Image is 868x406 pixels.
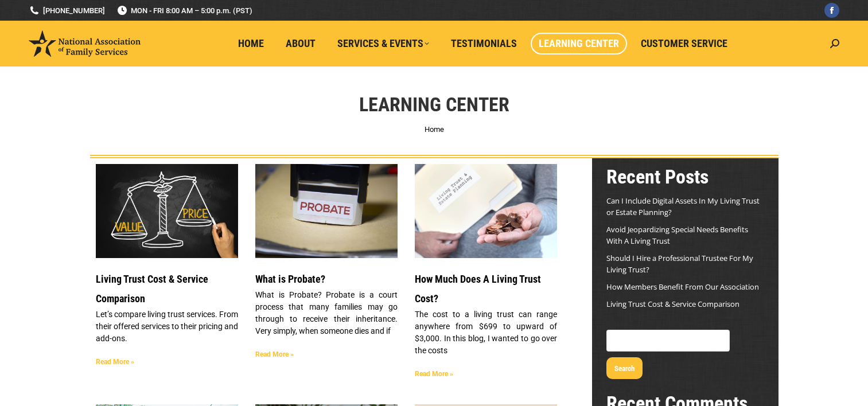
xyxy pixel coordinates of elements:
a: Learning Center [531,33,627,54]
p: The cost to a living trust can range anywhere from $699 to upward of $3,000. In this blog, I want... [415,309,557,357]
a: Home [230,33,272,54]
a: How Much Does A Living Trust Cost? [415,273,541,304]
a: Living Trust Cost [415,164,557,258]
a: [PHONE_NUMBER] [29,5,105,16]
a: Can I Include Digital Assets In My Living Trust or Estate Planning? [606,196,760,217]
span: Testimonials [451,37,517,50]
a: How Members Benefit From Our Association [606,282,759,292]
a: What is Probate? [255,164,398,258]
a: About [278,33,324,54]
span: Services & Events [337,37,429,50]
span: About [286,37,316,50]
a: Should I Hire a Professional Trustee For My Living Trust? [606,253,753,275]
span: MON - FRI 8:00 AM – 5:00 p.m. (PST) [116,5,252,16]
a: Living Trust Cost & Service Comparison [606,299,739,309]
img: Living Trust Cost [414,157,558,266]
a: Customer Service [633,33,735,54]
img: Living Trust Service and Price Comparison Blog Image [95,163,239,259]
a: Testimonials [443,33,525,54]
span: Customer Service [641,37,727,50]
a: Living Trust Service and Price Comparison Blog Image [96,164,238,258]
a: Avoid Jeopardizing Special Needs Benefits With A Living Trust [606,224,748,246]
img: National Association of Family Services [29,30,141,57]
a: Read more about Living Trust Cost & Service Comparison [96,358,134,366]
a: Home [425,125,444,134]
a: Read more about How Much Does A Living Trust Cost? [415,370,453,378]
p: What is Probate? Probate is a court process that many families may go through to receive their in... [255,289,398,337]
a: Read more about What is Probate? [255,350,294,358]
h1: Learning Center [359,92,509,117]
img: What is Probate? [254,163,398,259]
h2: Recent Posts [606,164,764,189]
span: Home [238,37,264,50]
p: Let’s compare living trust services. From their offered services to their pricing and add-ons. [96,309,238,345]
button: Search [606,357,643,379]
a: Living Trust Cost & Service Comparison [96,273,208,304]
a: What is Probate? [255,273,325,285]
span: Learning Center [539,37,619,50]
a: Facebook page opens in new window [824,3,839,18]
